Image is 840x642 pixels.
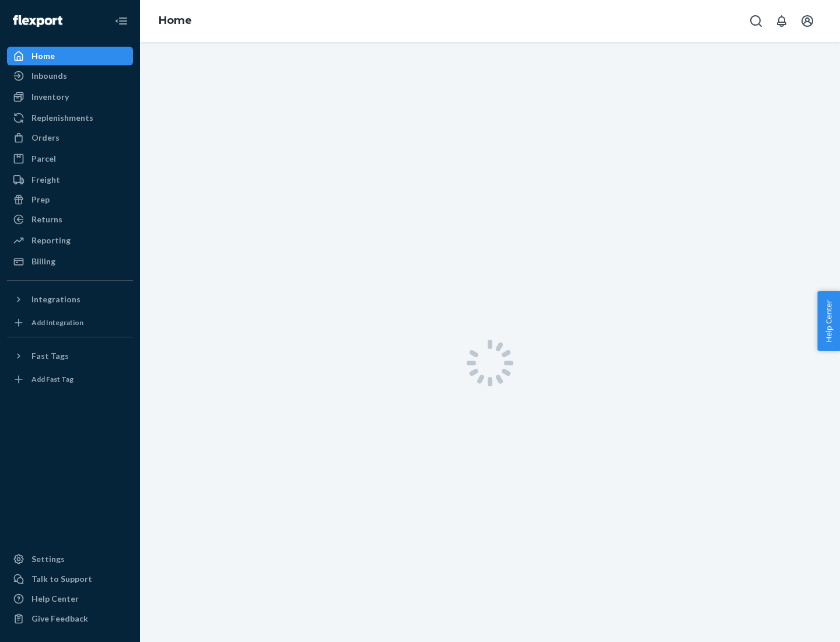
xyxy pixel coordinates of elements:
a: Inbounds [7,67,133,85]
a: Reporting [7,231,133,250]
div: Give Feedback [32,613,88,624]
a: Add Integration [7,313,133,332]
div: Freight [32,174,60,186]
button: Close Navigation [110,9,133,33]
a: Returns [7,210,133,229]
div: Add Integration [32,317,83,327]
div: Reporting [32,235,71,246]
a: Replenishments [7,109,133,127]
div: Integrations [32,294,80,305]
div: Returns [32,214,62,225]
a: Prep [7,190,133,209]
div: Settings [32,553,65,565]
a: Talk to Support [7,570,133,588]
div: Parcel [32,153,56,165]
a: Settings [7,550,133,568]
div: Add Fast Tag [32,374,73,384]
img: Flexport logo [13,15,62,27]
div: Talk to Support [32,573,92,585]
div: Billing [32,256,55,267]
div: Orders [32,132,60,144]
button: Give Feedback [7,609,133,628]
button: Fast Tags [7,347,133,365]
ol: breadcrumbs [149,4,201,38]
button: Open Search Box [744,9,768,33]
a: Parcel [7,149,133,168]
div: Home [32,50,55,62]
button: Help Center [817,291,840,351]
a: Billing [7,252,133,271]
a: Inventory [7,88,133,106]
button: Open notifications [770,9,793,33]
a: Home [159,14,192,27]
a: Add Fast Tag [7,370,133,389]
div: Prep [32,194,50,205]
div: Inbounds [32,70,67,82]
button: Integrations [7,290,133,309]
div: Inventory [32,91,69,103]
a: Orders [7,128,133,147]
a: Freight [7,170,133,189]
a: Help Center [7,589,133,608]
a: Home [7,47,133,65]
div: Fast Tags [32,350,69,362]
div: Help Center [32,593,79,605]
div: Replenishments [32,112,93,124]
button: Open account menu [796,9,819,33]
